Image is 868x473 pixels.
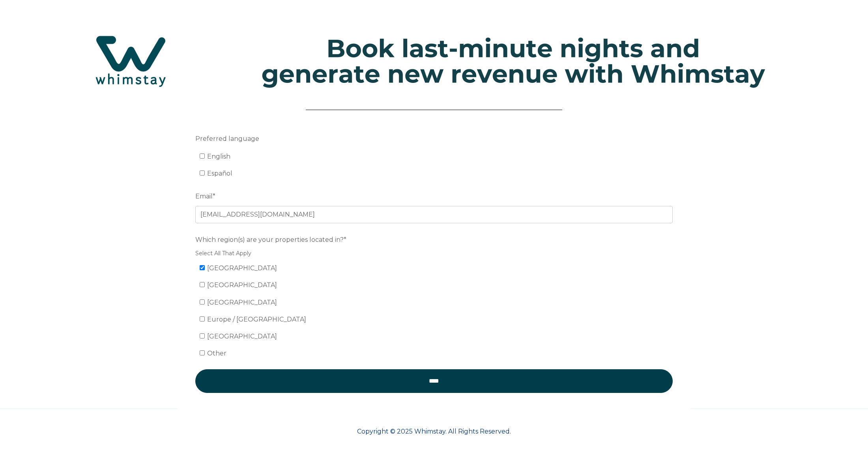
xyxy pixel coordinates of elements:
[207,299,277,306] span: [GEOGRAPHIC_DATA]
[207,153,230,160] span: English
[195,234,346,246] span: Which region(s) are your properties located in?*
[195,190,213,202] span: Email
[39,19,829,103] img: Hubspot header for SSOB (4)
[207,350,226,357] span: Other
[207,281,277,289] span: [GEOGRAPHIC_DATA]
[200,153,205,159] input: English
[200,170,205,176] input: Español
[200,316,205,322] input: Europe / [GEOGRAPHIC_DATA]
[207,333,277,340] span: [GEOGRAPHIC_DATA]
[207,264,277,272] span: [GEOGRAPHIC_DATA]
[200,350,205,355] input: Other
[200,282,205,287] input: [GEOGRAPHIC_DATA]
[195,133,259,145] span: Preferred language
[207,316,306,323] span: Europe / [GEOGRAPHIC_DATA]
[207,170,232,177] span: Español
[200,265,205,270] input: [GEOGRAPHIC_DATA]
[178,427,690,436] p: Copyright © 2025 Whimstay. All Rights Reserved.
[200,299,205,305] input: [GEOGRAPHIC_DATA]
[200,333,205,338] input: [GEOGRAPHIC_DATA]
[195,249,673,258] legend: Select All That Apply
